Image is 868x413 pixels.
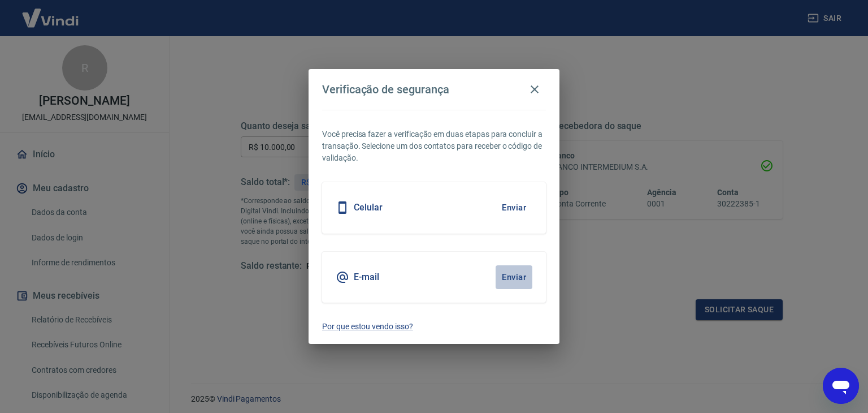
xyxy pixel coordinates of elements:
[354,272,379,283] h5: E-mail
[496,265,532,289] button: Enviar
[823,368,859,404] iframe: Botão para abrir a janela de mensagens
[354,202,383,213] h5: Celular
[322,83,449,96] h4: Verificação de segurança
[322,128,546,164] p: Você precisa fazer a verificação em duas etapas para concluir a transação. Selecione um dos conta...
[496,196,532,220] button: Enviar
[322,321,546,333] a: Por que estou vendo isso?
